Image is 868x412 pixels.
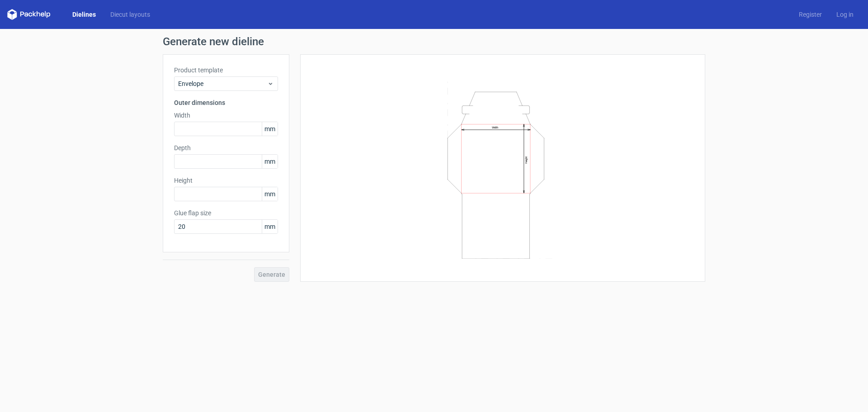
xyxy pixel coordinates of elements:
[524,156,528,163] text: Height
[174,66,278,75] label: Product template
[829,10,861,19] a: Log in
[174,98,278,107] h3: Outer dimensions
[174,208,278,218] label: Glue flap size
[262,220,278,233] span: mm
[174,176,278,185] label: Height
[174,111,278,120] label: Width
[174,143,278,152] label: Depth
[65,10,103,19] a: Dielines
[103,10,157,19] a: Diecut layouts
[262,155,278,168] span: mm
[262,187,278,201] span: mm
[492,126,498,129] text: Width
[792,10,829,19] a: Register
[262,122,278,136] span: mm
[163,36,705,47] h1: Generate new dieline
[178,79,267,88] span: Envelope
